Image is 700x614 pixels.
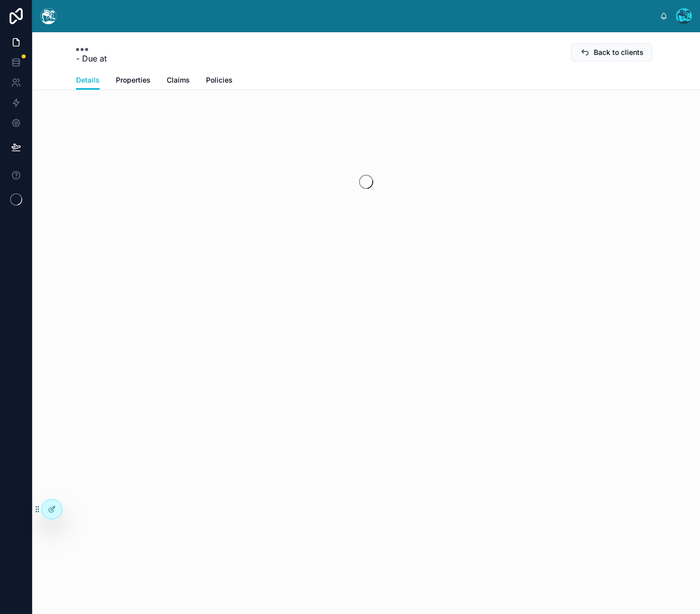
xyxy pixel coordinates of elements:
a: Properties [116,71,151,91]
img: App logo [40,8,56,24]
div: scrollable content [64,14,660,18]
a: Claims [167,71,190,91]
span: Back to clients [594,47,644,57]
span: Claims [167,75,190,85]
a: Details [76,71,100,90]
span: - Due at [76,52,107,64]
span: Policies [206,75,233,85]
button: Back to clients [571,43,652,61]
a: Policies [206,71,233,91]
span: Properties [116,75,151,85]
span: Details [76,75,100,85]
